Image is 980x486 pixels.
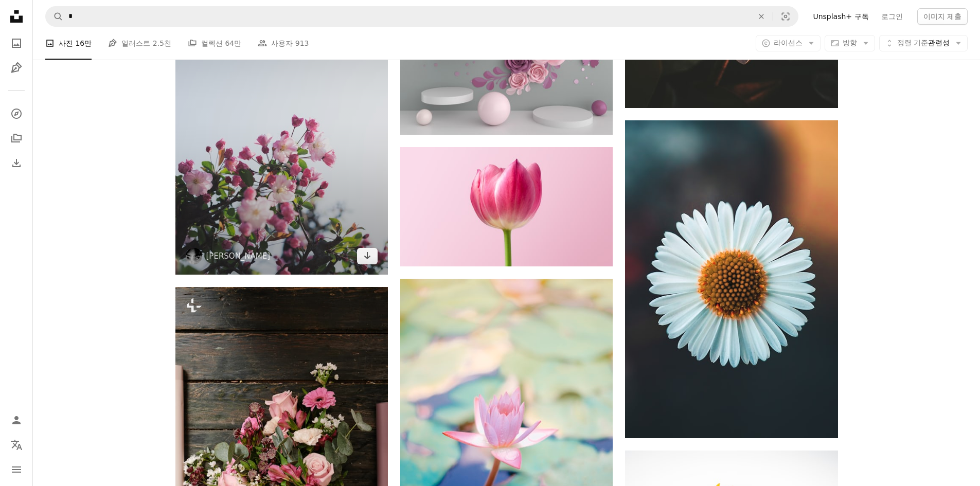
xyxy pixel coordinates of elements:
[6,6,27,29] a: 홈 — Unsplash
[6,410,27,430] a: 로그인 / 가입
[825,35,875,51] button: 방향
[756,35,821,51] button: 라이선스
[186,248,202,264] img: Masaaki Komori의 프로필로 이동
[108,27,171,60] a: 일러스트 2.5천
[879,35,968,51] button: 정렬 기준관련성
[625,120,838,438] img: 낮에 피는 하얀 데이지
[400,202,613,211] a: 핑크 플라워
[897,38,950,48] span: 관련성
[153,38,171,49] span: 2.5천
[774,39,803,47] span: 라이선스
[258,27,309,60] a: 사용자 913
[45,6,798,27] form: 사이트 전체에서 이미지 찾기
[6,435,27,455] button: 언어
[750,7,773,26] button: 삭제
[6,128,27,149] a: 컬렉션
[6,153,27,173] a: 다운로드 내역
[6,58,27,78] a: 일러스트
[188,27,241,60] a: 컬렉션 64만
[295,38,309,49] span: 913
[917,8,968,25] button: 이미지 제출
[6,459,27,480] button: 메뉴
[357,248,378,264] a: 다운로드
[843,39,857,47] span: 방향
[807,8,875,25] a: Unsplash+ 구독
[46,7,63,26] button: Unsplash 검색
[773,7,798,26] button: 시각적 검색
[625,274,838,283] a: 낮에 피는 하얀 데이지
[6,33,27,53] a: 사진
[875,8,909,25] a: 로그인
[400,147,613,266] img: 핑크 플라워
[6,103,27,124] a: 탐색
[206,251,271,261] a: [PERSON_NAME]
[897,39,928,47] span: 정렬 기준
[400,434,613,443] a: 수련 꽃의 사진을 닫습니다.
[175,111,388,120] a: 흰색과 분홍색 꽃
[175,442,388,451] a: 나무 테이블 위에 앉아 있는 꽃다발
[225,38,241,49] span: 64만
